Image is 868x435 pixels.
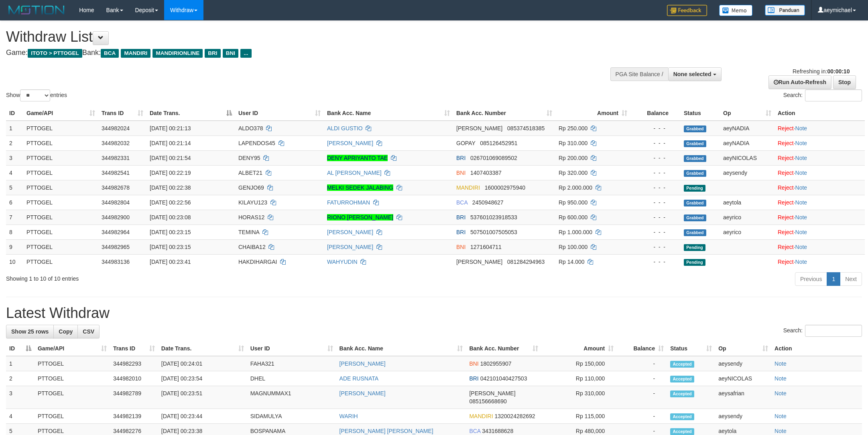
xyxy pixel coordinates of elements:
[630,106,681,121] th: Balance
[684,140,706,147] span: Grabbed
[158,356,247,371] td: [DATE] 00:24:01
[6,150,23,165] td: 3
[795,170,807,176] a: Note
[11,328,49,335] span: Show 25 rows
[541,356,617,371] td: Rp 150,000
[98,106,146,121] th: Trans ID: activate to sort column ascending
[559,140,587,146] span: Rp 310.000
[778,170,794,176] a: Reject
[339,390,386,397] a: [PERSON_NAME]
[715,341,771,356] th: Op: activate to sort column ascending
[681,106,720,121] th: Status
[778,199,794,206] a: Reject
[684,155,706,162] span: Grabbed
[668,67,722,81] button: None selected
[559,229,592,235] span: Rp 1.000.000
[507,259,545,265] span: Copy 081284294963 to clipboard
[247,386,336,409] td: MAGNUMMAX1
[795,184,807,191] a: Note
[765,5,805,16] img: panduan.png
[634,154,677,162] div: - - -
[559,214,587,221] span: Rp 600.000
[684,244,705,251] span: Pending
[559,244,587,250] span: Rp 100.000
[795,155,807,161] a: Note
[6,239,23,254] td: 9
[102,244,130,250] span: 344982965
[778,125,794,132] a: Reject
[238,214,264,221] span: HORAS12
[150,244,191,250] span: [DATE] 00:23:15
[102,184,130,191] span: 344982678
[827,272,840,286] a: 1
[456,229,466,235] span: BRI
[715,371,771,386] td: aeyNICOLAS
[223,49,238,58] span: BNI
[238,229,259,235] span: TEMINA
[470,229,517,235] span: Copy 507501007505053 to clipboard
[102,259,130,265] span: 344983136
[720,225,774,239] td: aeyrico
[6,180,23,195] td: 5
[247,409,336,424] td: SIDAMULYA
[102,170,130,176] span: 344982541
[634,139,677,147] div: - - -
[35,409,110,424] td: PTTOGEL
[327,244,373,250] a: [PERSON_NAME]
[6,136,23,150] td: 2
[559,125,587,132] span: Rp 250.000
[805,325,862,337] input: Search:
[6,341,35,356] th: ID: activate to sort column descending
[23,150,98,165] td: PTTOGEL
[35,341,110,356] th: Game/API: activate to sort column ascending
[327,184,393,191] a: MELKI SEDEK JALABING
[778,140,794,146] a: Reject
[6,195,23,210] td: 6
[456,244,466,250] span: BNI
[480,140,517,146] span: Copy 085126452951 to clipboard
[238,259,277,265] span: HAKDIHARGAI
[617,409,667,424] td: -
[793,68,850,75] span: Refreshing in:
[541,409,617,424] td: Rp 115,000
[23,180,98,195] td: PTTOGEL
[327,259,358,265] a: WAHYUDIN
[6,89,67,101] label: Show entries
[469,390,515,397] span: [PERSON_NAME]
[470,170,502,176] span: Copy 1407403387 to clipboard
[456,259,502,265] span: [PERSON_NAME]
[238,170,262,176] span: ALBET21
[634,124,677,132] div: - - -
[150,170,191,176] span: [DATE] 00:22:19
[6,210,23,225] td: 7
[327,170,382,176] a: AL [PERSON_NAME]
[617,356,667,371] td: -
[774,150,865,165] td: ·
[238,199,267,206] span: KILAYU123
[152,49,203,58] span: MANDIRIONLINE
[327,140,373,146] a: [PERSON_NAME]
[617,341,667,356] th: Balance: activate to sort column ascending
[23,195,98,210] td: PTTOGEL
[101,49,119,58] span: BCA
[684,185,705,192] span: Pending
[480,360,512,367] span: Copy 1802955907 to clipboard
[235,106,324,121] th: User ID: activate to sort column ascending
[6,225,23,239] td: 8
[238,155,260,161] span: DENY95
[795,125,807,132] a: Note
[715,409,771,424] td: aeysendy
[456,125,502,132] span: [PERSON_NAME]
[482,428,513,434] span: Copy 3431688628 to clipboard
[470,244,502,250] span: Copy 1271604711 to clipboard
[205,49,220,58] span: BRI
[541,386,617,409] td: Rp 310,000
[324,106,453,121] th: Bank Acc. Name: activate to sort column ascending
[720,210,774,225] td: aeyrico
[774,375,787,382] a: Note
[480,375,527,382] span: Copy 042101040427503 to clipboard
[634,184,677,192] div: - - -
[634,228,677,236] div: - - -
[466,341,541,356] th: Bank Acc. Number: activate to sort column ascending
[634,258,677,266] div: - - -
